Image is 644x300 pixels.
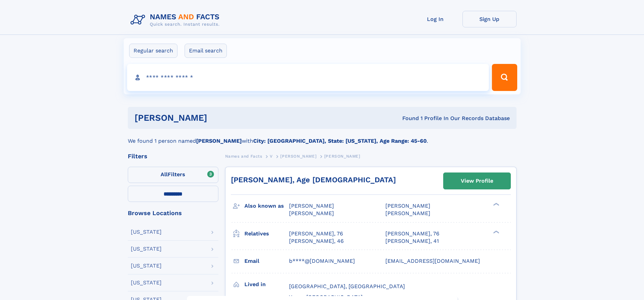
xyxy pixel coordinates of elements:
[385,258,480,264] span: [EMAIL_ADDRESS][DOMAIN_NAME]
[127,64,489,91] input: search input
[244,279,289,290] h3: Lived in
[131,229,162,235] div: [US_STATE]
[289,237,344,245] a: [PERSON_NAME], 46
[244,255,289,267] h3: Email
[385,203,430,209] span: [PERSON_NAME]
[131,263,162,269] div: [US_STATE]
[408,11,462,27] a: Log In
[289,283,405,290] span: [GEOGRAPHIC_DATA], [GEOGRAPHIC_DATA]
[244,228,289,239] h3: Relatives
[185,44,227,58] label: Email search
[128,129,517,145] div: We found 1 person named with .
[161,171,168,178] span: All
[324,154,360,159] span: [PERSON_NAME]
[244,200,289,212] h3: Also known as
[289,230,343,237] a: [PERSON_NAME], 76
[128,210,218,216] div: Browse Locations
[128,167,218,183] label: Filters
[385,230,439,237] a: [PERSON_NAME], 76
[492,64,517,91] button: Search Button
[128,153,218,159] div: Filters
[131,280,162,285] div: [US_STATE]
[129,44,177,58] label: Regular search
[462,11,517,27] a: Sign Up
[196,138,242,144] b: [PERSON_NAME]
[289,210,334,216] span: [PERSON_NAME]
[128,11,225,29] img: Logo Names and Facts
[280,154,316,159] span: [PERSON_NAME]
[461,173,493,189] div: View Profile
[385,210,430,216] span: [PERSON_NAME]
[225,152,262,160] a: Names and Facts
[289,203,334,209] span: [PERSON_NAME]
[270,152,273,160] a: V
[131,246,162,252] div: [US_STATE]
[270,154,273,159] span: V
[492,202,500,207] div: ❯
[253,138,427,144] b: City: [GEOGRAPHIC_DATA], State: [US_STATE], Age Range: 45-60
[492,230,500,234] div: ❯
[135,114,305,122] h1: [PERSON_NAME]
[444,173,510,189] a: View Profile
[305,115,510,122] div: Found 1 Profile In Our Records Database
[385,237,439,245] a: [PERSON_NAME], 41
[280,152,316,160] a: [PERSON_NAME]
[231,176,396,184] a: [PERSON_NAME], Age [DEMOGRAPHIC_DATA]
